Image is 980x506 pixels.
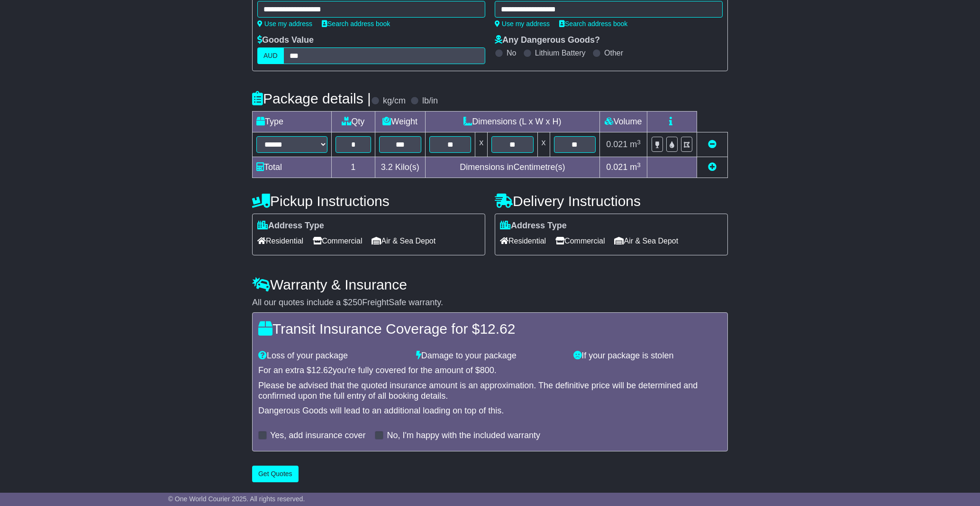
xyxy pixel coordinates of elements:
label: Goods Value [257,35,314,46]
div: Please be advised that the quoted insurance amount is an approximation. The definitive price will... [258,381,722,401]
td: Dimensions in Centimetre(s) [425,157,599,178]
span: 12.62 [480,321,515,337]
a: Search address book [559,20,627,28]
span: Commercial [555,234,605,248]
a: Add new item [708,162,717,172]
td: Kilo(s) [375,157,425,178]
td: Volume [599,112,647,132]
td: Qty [332,112,375,132]
span: 0.021 [606,162,627,172]
label: No, I'm happy with the included warranty [387,431,540,441]
div: Damage to your package [411,351,569,361]
label: kg/cm [383,96,406,106]
label: No [507,48,516,57]
sup: 3 [637,139,641,146]
label: Address Type [257,221,324,231]
span: Commercial [313,234,362,248]
div: If your package is stolen [569,351,726,361]
td: 1 [332,157,375,178]
div: Dangerous Goods will lead to an additional loading on top of this. [258,406,722,416]
span: 0.021 [606,140,627,149]
div: Loss of your package [254,351,411,361]
span: © One World Courier 2025. All rights reserved. [168,495,305,503]
button: Get Quotes [252,466,299,482]
td: Type [253,112,332,132]
sup: 3 [637,161,641,169]
a: Search address book [322,20,390,28]
span: 250 [348,298,362,307]
h4: Warranty & Insurance [252,277,728,292]
label: Lithium Battery [535,48,586,57]
span: Residential [257,234,303,248]
h4: Package details | [252,91,371,106]
div: For an extra $ you're fully covered for the amount of $ . [258,365,722,376]
span: 3.2 [381,162,393,172]
label: Other [604,48,623,57]
span: Air & Sea Depot [372,234,436,248]
a: Remove this item [708,140,717,149]
h4: Delivery Instructions [495,193,728,209]
a: Use my address [495,20,550,28]
td: Dimensions (L x W x H) [425,112,599,132]
a: Use my address [257,20,312,28]
span: 12.62 [311,365,333,375]
td: Total [253,157,332,178]
span: m [630,162,641,172]
label: lb/in [422,96,438,106]
label: Yes, add insurance cover [270,431,365,441]
td: x [537,132,550,157]
div: All our quotes include a $ FreightSafe warranty. [252,298,728,308]
span: Residential [500,234,546,248]
label: Address Type [500,221,567,231]
label: AUD [257,47,284,64]
label: Any Dangerous Goods? [495,35,600,46]
h4: Transit Insurance Coverage for $ [258,321,722,337]
td: x [475,132,488,157]
span: m [630,140,641,149]
span: 800 [480,365,494,375]
span: Air & Sea Depot [615,234,679,248]
h4: Pickup Instructions [252,193,485,209]
td: Weight [375,112,425,132]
